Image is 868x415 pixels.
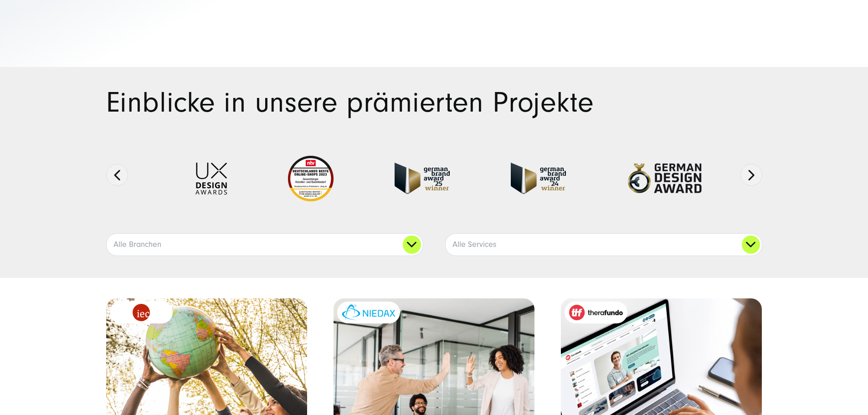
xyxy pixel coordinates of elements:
img: logo_IEC [133,304,150,321]
button: Previous [106,164,128,186]
img: German-Design-Award - fullservice digital agentur SUNZINET [627,163,702,194]
img: UX-Design-Awards - fullservice digital agentur SUNZINET [195,163,227,195]
h1: Einblicke in unsere prämierten Projekte [106,89,762,117]
button: Next [740,164,762,186]
a: Alle Branchen [107,234,423,256]
img: German-Brand-Award - fullservice digital agentur SUNZINET [511,163,566,194]
a: Alle Services [446,234,762,256]
img: therafundo_10-2024_logo_2c [569,305,623,320]
img: German Brand Award winner 2025 - Full Service Digital Agentur SUNZINET [395,163,450,194]
img: niedax-logo [342,304,395,320]
img: Deutschlands beste Online Shops 2023 - boesner - Kunde - SUNZINET [288,156,334,201]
